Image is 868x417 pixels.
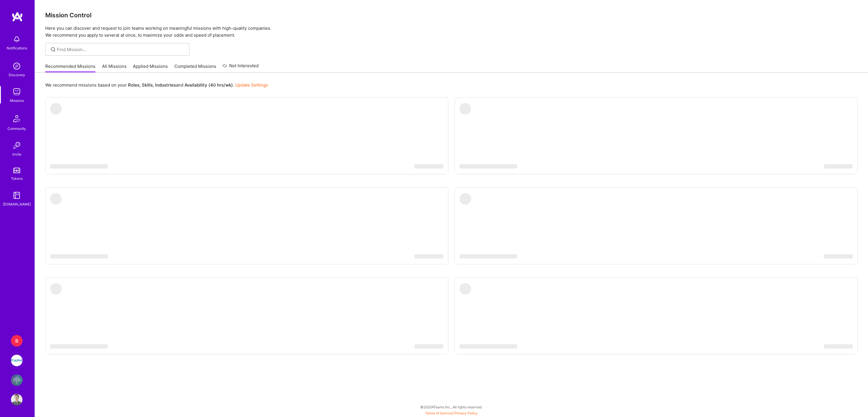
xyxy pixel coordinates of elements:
[235,82,268,88] a: Update Settings
[11,33,22,45] img: bell
[223,62,259,73] a: Not Interested
[10,374,24,386] a: Flowcarbon: AI Memory Company
[11,394,22,405] img: User Avatar
[11,140,22,151] img: Invite
[45,25,858,39] p: Here you can discover and request to join teams working on meaningful missions with high-quality ...
[45,63,95,73] a: Recommended Missions
[11,190,22,201] img: guide book
[454,411,478,415] a: Privacy Policy
[11,355,22,366] img: iCapital: Build and maintain RESTful API
[11,175,23,182] div: Tokens
[11,86,22,98] img: teamwork
[10,394,24,405] a: User Avatar
[155,82,176,88] b: Industries
[10,112,24,126] img: Community
[11,335,22,347] div: B
[45,12,858,19] h3: Mission Control
[50,46,57,53] i: icon SearchGrey
[174,63,216,73] a: Completed Missions
[45,82,268,88] p: We recommend missions based on your , , and .
[425,411,452,415] a: Terms of Service
[10,98,24,104] div: Missions
[9,72,25,78] div: Discovery
[7,126,26,132] div: Community
[13,168,20,173] img: tokens
[425,411,478,415] span: |
[12,12,23,22] img: logo
[10,335,24,347] a: B
[10,355,24,366] a: iCapital: Build and maintain RESTful API
[133,63,168,73] a: Applied Missions
[12,151,21,157] div: Invite
[11,60,22,72] img: discovery
[128,82,140,88] b: Roles
[35,400,868,414] div: © 2025 ATeams Inc., All rights reserved.
[184,82,233,88] b: Availability (40 hrs/wk)
[57,46,185,53] input: Find Mission...
[142,82,153,88] b: Skills
[11,374,22,386] img: Flowcarbon: AI Memory Company
[102,63,127,73] a: All Missions
[7,45,27,51] div: Notifications
[3,201,31,207] div: [DOMAIN_NAME]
